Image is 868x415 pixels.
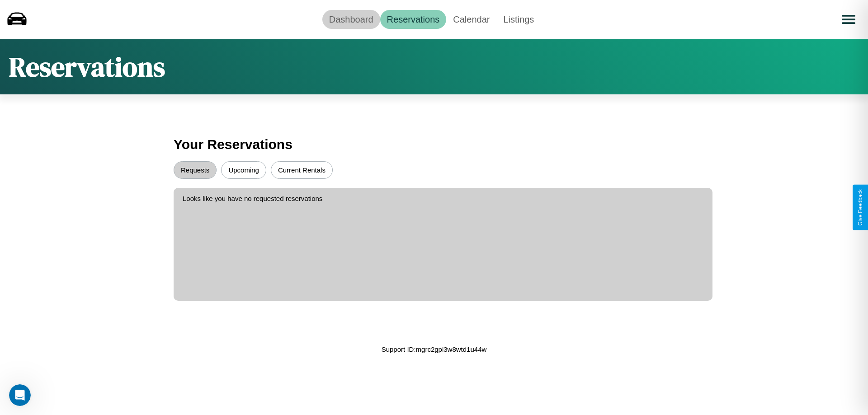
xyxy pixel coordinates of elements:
[271,161,333,179] button: Current Rentals
[174,132,694,157] h3: Your Reservations
[183,192,703,205] p: Looks like you have no requested reservations
[496,10,541,29] a: Listings
[446,10,496,29] a: Calendar
[174,161,217,179] button: Requests
[857,189,863,226] div: Give Feedback
[380,10,447,29] a: Reservations
[9,384,31,406] iframe: Intercom live chat
[382,343,487,355] p: Support ID: mgrc2gpl3w8wtd1u44w
[9,48,165,85] h1: Reservations
[836,7,861,32] button: Open menu
[221,161,266,179] button: Upcoming
[322,10,380,29] a: Dashboard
